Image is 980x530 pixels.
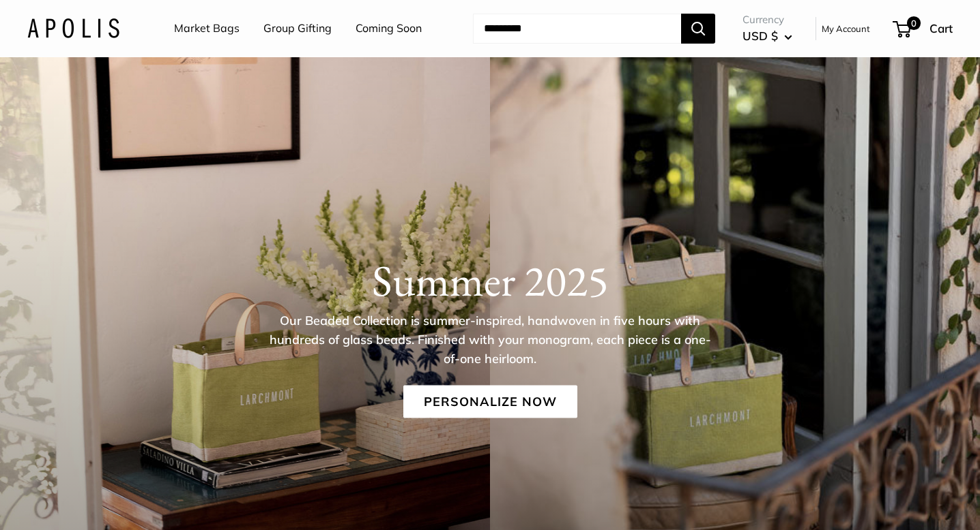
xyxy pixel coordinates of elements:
[929,21,953,35] span: Cart
[268,311,712,369] p: Our Beaded Collection is summer-inspired, handwoven in five hours with hundreds of glass beads. F...
[743,29,778,43] span: USD $
[822,20,870,37] a: My Account
[174,18,240,39] a: Market Bags
[894,18,953,40] a: 0 Cart
[403,386,577,418] a: Personalize Now
[743,10,792,29] span: Currency
[356,18,422,39] a: Coming Soon
[27,255,953,307] h1: Summer 2025
[907,16,921,30] span: 0
[263,18,332,39] a: Group Gifting
[27,18,119,38] img: Apolis
[681,14,715,44] button: Search
[743,25,792,47] button: USD $
[473,14,681,44] input: Search...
